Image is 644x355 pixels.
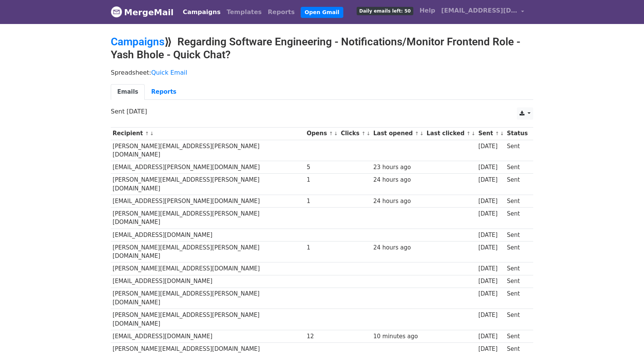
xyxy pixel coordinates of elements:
[478,289,504,298] div: [DATE]
[366,131,370,136] a: ↓
[478,142,504,151] div: [DATE]
[505,127,529,140] th: Status
[111,127,305,140] th: Recipient
[505,195,529,208] td: Sent
[111,69,533,77] p: Spreadsheet:
[478,231,504,240] div: [DATE]
[505,241,529,262] td: Sent
[111,174,305,195] td: [PERSON_NAME][EMAIL_ADDRESS][PERSON_NAME][DOMAIN_NAME]
[415,131,419,136] a: ↑
[111,35,164,48] a: Campaigns
[495,131,499,136] a: ↑
[357,7,413,15] span: Daily emails left: 50
[111,161,305,174] td: [EMAIL_ADDRESS][PERSON_NAME][DOMAIN_NAME]
[425,127,477,140] th: Last clicked
[307,243,337,252] div: 1
[111,229,305,241] td: [EMAIL_ADDRESS][DOMAIN_NAME]
[505,262,529,275] td: Sent
[505,275,529,288] td: Sent
[362,131,366,136] a: ↑
[111,330,305,342] td: [EMAIL_ADDRESS][DOMAIN_NAME]
[111,84,145,100] a: Emails
[478,345,504,353] div: [DATE]
[505,288,529,309] td: Sent
[373,243,423,252] div: 24 hours ago
[180,5,223,20] a: Campaigns
[373,197,423,206] div: 24 hours ago
[467,131,471,136] a: ↑
[420,131,424,136] a: ↓
[305,127,339,140] th: Opens
[478,209,504,218] div: [DATE]
[500,131,504,136] a: ↓
[505,309,529,330] td: Sent
[334,131,338,136] a: ↓
[111,262,305,275] td: [PERSON_NAME][EMAIL_ADDRESS][DOMAIN_NAME]
[111,6,122,18] img: MergeMail logo
[223,5,265,20] a: Templates
[438,3,527,21] a: [EMAIL_ADDRESS][DOMAIN_NAME]
[307,197,337,206] div: 1
[441,6,517,15] span: [EMAIL_ADDRESS][DOMAIN_NAME]
[111,288,305,309] td: [PERSON_NAME][EMAIL_ADDRESS][PERSON_NAME][DOMAIN_NAME]
[265,5,298,20] a: Reports
[505,342,529,355] td: Sent
[111,241,305,262] td: [PERSON_NAME][EMAIL_ADDRESS][PERSON_NAME][DOMAIN_NAME]
[373,163,423,172] div: 23 hours ago
[111,342,305,355] td: [PERSON_NAME][EMAIL_ADDRESS][DOMAIN_NAME]
[477,127,505,140] th: Sent
[145,131,149,136] a: ↑
[111,107,533,115] p: Sent [DATE]
[505,161,529,174] td: Sent
[478,264,504,273] div: [DATE]
[478,332,504,341] div: [DATE]
[354,3,416,18] a: Daily emails left: 50
[145,84,183,100] a: Reports
[373,176,423,184] div: 24 hours ago
[371,127,425,140] th: Last opened
[301,7,343,18] a: Open Gmail
[505,140,529,161] td: Sent
[111,35,533,61] h2: ⟫ Regarding Software Engineering - Notifications/Monitor Frontend Role - Yash Bhole - Quick Chat?
[505,174,529,195] td: Sent
[111,195,305,208] td: [EMAIL_ADDRESS][PERSON_NAME][DOMAIN_NAME]
[478,277,504,286] div: [DATE]
[478,176,504,184] div: [DATE]
[307,176,337,184] div: 1
[478,163,504,172] div: [DATE]
[111,208,305,229] td: [PERSON_NAME][EMAIL_ADDRESS][PERSON_NAME][DOMAIN_NAME]
[373,332,423,341] div: 10 minutes ago
[478,311,504,320] div: [DATE]
[111,4,174,20] a: MergeMail
[111,309,305,330] td: [PERSON_NAME][EMAIL_ADDRESS][PERSON_NAME][DOMAIN_NAME]
[505,229,529,241] td: Sent
[111,140,305,161] td: [PERSON_NAME][EMAIL_ADDRESS][PERSON_NAME][DOMAIN_NAME]
[151,69,187,76] a: Quick Email
[478,197,504,206] div: [DATE]
[111,275,305,288] td: [EMAIL_ADDRESS][DOMAIN_NAME]
[471,131,475,136] a: ↓
[478,243,504,252] div: [DATE]
[307,332,337,341] div: 12
[307,163,337,172] div: 5
[505,208,529,229] td: Sent
[505,330,529,342] td: Sent
[416,3,438,18] a: Help
[339,127,371,140] th: Clicks
[329,131,333,136] a: ↑
[150,131,154,136] a: ↓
